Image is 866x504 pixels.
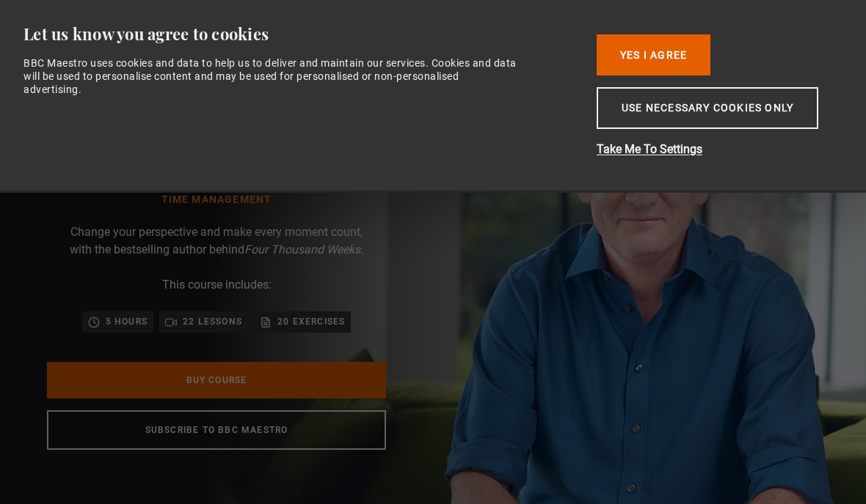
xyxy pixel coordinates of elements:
[23,56,519,97] div: BBC Maestro uses cookies and data to help us to deliver and maintain our services. Cookies and da...
[277,314,345,329] p: 20 exercises
[70,223,363,259] p: Change your perspective and make every moment count, with the bestselling author behind .
[23,23,574,45] div: Let us know you agree to cookies
[86,194,348,206] h1: Time Management
[106,314,148,329] p: 5 hours
[597,34,710,75] button: Yes I Agree
[597,141,832,158] button: Take Me To Settings
[183,314,242,329] p: 22 lessons
[244,242,360,256] i: Four Thousand Weeks
[47,410,386,450] a: Subscribe to BBC Maestro
[597,87,818,129] button: Use necessary cookies only
[162,276,272,294] p: This course includes:
[47,362,386,399] a: Buy Course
